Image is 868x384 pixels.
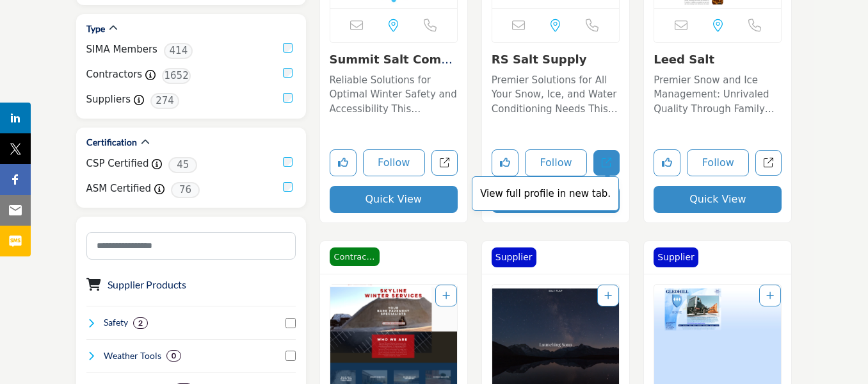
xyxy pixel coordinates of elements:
a: Premier Snow and Ice Management: Unrivaled Quality Through Family Values Founded on a legacy of s... [654,70,782,117]
h3: RS Salt Supply [492,53,620,67]
a: Open rs-salt-supply in new tab [593,150,620,176]
b: 0 [172,351,176,360]
b: 2 [138,319,143,328]
label: CSP Certified [86,156,149,171]
button: Follow [687,149,749,176]
p: Supplier [495,251,533,264]
a: Add To List [604,290,612,301]
a: Summit Salt Company [330,53,458,80]
h4: Safety: Safety refers to the measures, practices, and protocols implemented to protect individual... [104,316,128,329]
input: SIMA Members checkbox [283,43,293,53]
button: Follow [525,149,587,176]
input: Search Category [86,232,296,260]
input: Select Safety checkbox [285,318,296,328]
a: Reliable Solutions for Optimal Winter Safety and Accessibility This company stands at the forefro... [330,70,458,117]
h3: Summit Salt Company [330,53,458,67]
input: ASM Certified checkbox [283,182,293,192]
a: Open summit-salt-company in new tab [431,150,458,176]
input: Select Weather Tools checkbox [285,351,296,361]
span: Contractor [330,247,380,267]
a: Open leed-salt in new tab [755,150,782,176]
button: Supplier Products [108,277,186,292]
div: 2 Results For Safety [133,317,148,329]
p: Reliable Solutions for Optimal Winter Safety and Accessibility This company stands at the forefro... [330,73,458,117]
button: Like listing [654,149,680,176]
span: 45 [168,157,197,173]
button: Like listing [492,149,518,176]
span: 274 [150,93,179,109]
button: Quick View [330,186,458,213]
a: Add To List [442,290,450,301]
label: Contractors [86,67,143,82]
span: 414 [164,43,193,59]
h2: Type [86,22,105,35]
button: Follow [363,149,425,176]
label: ASM Certified [86,181,152,196]
label: SIMA Members [86,42,157,57]
a: Premier Solutions for All Your Snow, Ice, and Water Conditioning Needs This company operates as a... [492,70,620,117]
button: Quick View [654,186,782,213]
h2: Certification [86,136,137,149]
p: Supplier [657,251,695,264]
label: Suppliers [86,92,131,107]
h3: Leed Salt [654,53,782,67]
span: 1652 [162,68,191,84]
input: CSP Certified checkbox [283,157,293,167]
a: RS Salt Supply [492,53,587,66]
button: Like listing [330,149,357,176]
a: Add To List [766,290,774,301]
a: Leed Salt [654,53,714,66]
span: 76 [171,182,200,198]
input: Suppliers checkbox [283,93,293,103]
input: Contractors checkbox [283,68,293,78]
h4: Weather Tools: Weather Tools refer to instruments, software, and technologies used to monitor, pr... [104,349,161,362]
p: Premier Solutions for All Your Snow, Ice, and Water Conditioning Needs This company operates as a... [492,73,620,117]
p: View full profile in new tab. [479,187,612,201]
p: Premier Snow and Ice Management: Unrivaled Quality Through Family Values Founded on a legacy of s... [654,73,782,117]
div: 0 Results For Weather Tools [166,350,181,362]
